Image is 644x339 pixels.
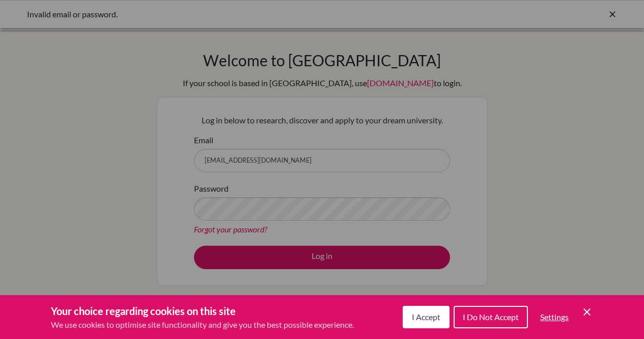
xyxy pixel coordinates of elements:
[454,306,528,328] button: I Do Not Accept
[463,312,519,322] span: I Do Not Accept
[581,306,593,318] button: Save and close
[412,312,440,322] span: I Accept
[403,306,450,328] button: I Accept
[51,303,354,319] h3: Your choice regarding cookies on this site
[540,312,569,322] span: Settings
[51,319,354,331] p: We use cookies to optimise site functionality and give you the best possible experience.
[532,307,577,327] button: Settings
